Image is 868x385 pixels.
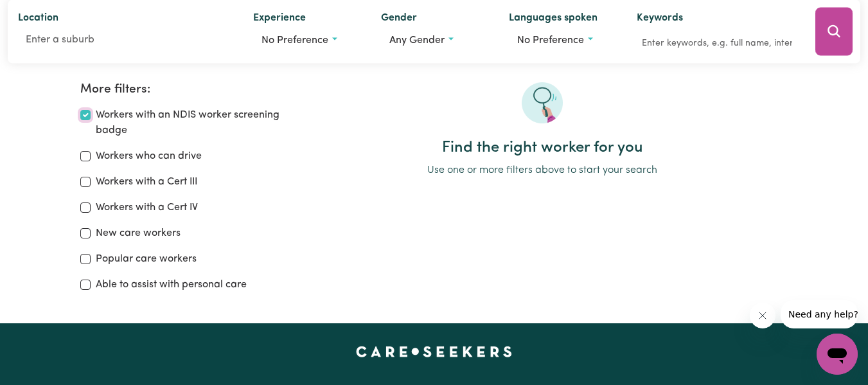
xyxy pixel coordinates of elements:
[96,174,197,190] label: Workers with a Cert III
[96,277,247,292] label: Able to assist with personal care
[80,82,282,97] h2: More filters:
[517,35,584,46] span: No preference
[389,35,445,46] span: Any gender
[96,107,282,138] label: Workers with an NDIS worker screening badge
[637,10,683,28] label: Keywords
[261,35,328,46] span: No preference
[96,148,202,164] label: Workers who can drive
[253,28,360,53] button: Worker experience options
[8,9,78,19] span: Need any help?
[356,346,512,357] a: Careseekers home page
[637,33,797,53] input: Enter keywords, e.g. full name, interests
[815,8,853,56] button: Search
[381,10,417,28] label: Gender
[96,200,198,215] label: Workers with a Cert IV
[509,28,616,53] button: Worker language preferences
[297,139,788,157] h2: Find the right worker for you
[750,303,775,328] iframe: Close message
[96,251,197,267] label: Popular care workers
[18,28,233,51] input: Enter a suburb
[96,226,181,241] label: New care workers
[297,163,788,178] p: Use one or more filters above to start your search
[253,10,306,28] label: Experience
[817,334,858,375] iframe: Button to launch messaging window
[509,10,598,28] label: Languages spoken
[381,28,488,53] button: Worker gender preference
[18,10,58,28] label: Location
[781,300,858,328] iframe: Message from company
